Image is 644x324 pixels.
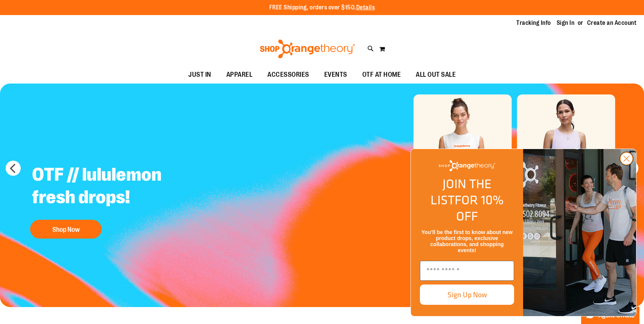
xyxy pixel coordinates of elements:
[362,66,401,83] span: OTF AT HOME
[267,66,309,83] span: ACCESSORIES
[26,158,214,242] a: OTF // lululemon fresh drops! Shop Now
[516,19,551,27] a: Tracking Info
[324,66,347,83] span: EVENTS
[439,160,495,171] img: Shop Orangetheory
[226,66,253,83] span: APPAREL
[620,152,633,166] button: Close dialog
[6,161,21,176] button: prev
[403,141,644,324] div: FLYOUT Form
[259,40,356,58] img: Shop Orangetheory
[420,261,514,281] input: Enter email
[416,66,456,83] span: ALL OUT SALE
[356,4,375,11] a: Details
[269,3,375,12] p: FREE Shipping, orders over $150.
[26,158,214,216] h2: OTF // lululemon fresh drops!
[421,229,513,253] span: You’ll be the first to know about new product drops, exclusive collaborations, and shopping events!
[420,284,514,305] button: Sign Up Now
[523,149,636,316] img: Shop Orangtheory
[188,66,211,83] span: JUST IN
[430,174,491,209] span: JOIN THE LIST
[30,220,102,239] button: Shop Now
[557,19,575,27] a: Sign In
[455,190,504,225] span: FOR 10% OFF
[587,19,637,27] a: Create an Account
